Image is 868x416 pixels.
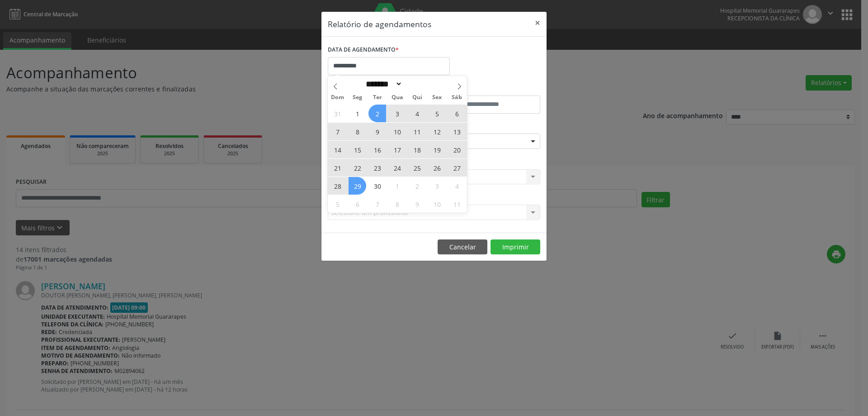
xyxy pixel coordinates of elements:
span: Outubro 11, 2025 [448,195,466,213]
span: Seg [348,95,368,100]
span: Outubro 6, 2025 [349,195,366,213]
button: Imprimir [491,239,540,255]
span: Qui [407,95,427,100]
h5: Relatório de agendamentos [328,18,431,30]
span: Setembro 19, 2025 [428,141,446,158]
span: Setembro 6, 2025 [448,105,466,122]
span: Outubro 9, 2025 [408,195,426,213]
span: Outubro 10, 2025 [428,195,446,213]
span: Outubro 5, 2025 [329,195,346,213]
span: Setembro 14, 2025 [329,141,346,158]
button: Cancelar [438,239,487,255]
span: Setembro 5, 2025 [428,105,446,122]
span: Setembro 20, 2025 [448,141,466,158]
input: Year [402,79,432,89]
span: Setembro 23, 2025 [368,159,386,177]
span: Setembro 28, 2025 [329,177,346,195]
span: Setembro 12, 2025 [428,123,446,140]
span: Sex [427,95,447,100]
span: Setembro 2, 2025 [368,105,386,122]
span: Ter [368,95,387,100]
span: Setembro 18, 2025 [408,141,426,158]
span: Setembro 8, 2025 [349,123,366,140]
span: Setembro 27, 2025 [448,159,466,177]
span: Qua [387,95,407,100]
span: Outubro 7, 2025 [368,195,386,213]
span: Outubro 8, 2025 [388,195,406,213]
span: Setembro 9, 2025 [368,123,386,140]
span: Dom [328,95,348,100]
span: Setembro 16, 2025 [368,141,386,158]
span: Setembro 30, 2025 [368,177,386,195]
span: Setembro 26, 2025 [428,159,446,177]
span: Outubro 2, 2025 [408,177,426,195]
span: Setembro 7, 2025 [329,123,346,140]
span: Setembro 3, 2025 [388,105,406,122]
span: Sáb [447,95,467,100]
span: Setembro 11, 2025 [408,123,426,140]
span: Setembro 25, 2025 [408,159,426,177]
span: Setembro 21, 2025 [329,159,346,177]
span: Outubro 4, 2025 [448,177,466,195]
span: Setembro 10, 2025 [388,123,406,140]
span: Outubro 3, 2025 [428,177,446,195]
span: Setembro 13, 2025 [448,123,466,140]
label: DATA DE AGENDAMENTO [328,43,399,57]
span: Outubro 1, 2025 [388,177,406,195]
span: Setembro 15, 2025 [349,141,366,158]
span: Setembro 1, 2025 [349,105,366,122]
span: Agosto 31, 2025 [329,105,346,122]
span: Setembro 17, 2025 [388,141,406,158]
span: Setembro 4, 2025 [408,105,426,122]
label: ATÉ [436,81,540,96]
span: Setembro 22, 2025 [349,159,366,177]
button: Close [528,12,547,34]
span: Setembro 24, 2025 [388,159,406,177]
select: Month [363,79,402,89]
span: Setembro 29, 2025 [349,177,366,195]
